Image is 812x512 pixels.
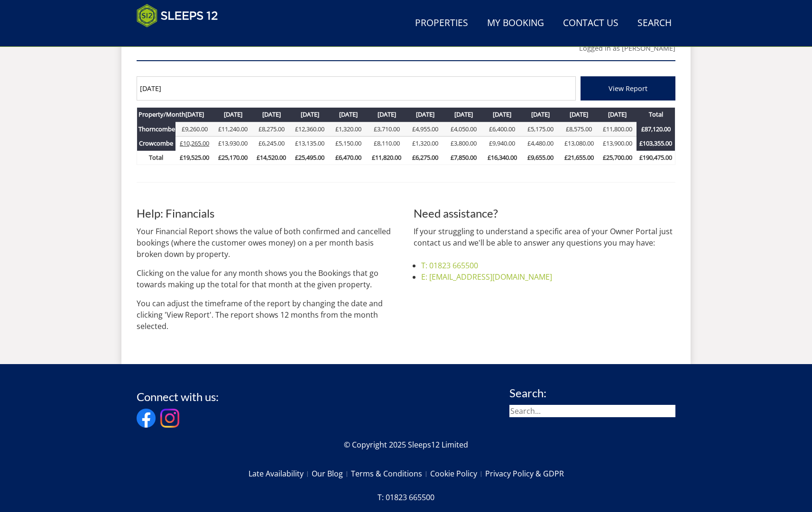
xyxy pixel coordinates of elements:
a: £4,050.00 [451,125,477,133]
a: £12,360.00 [295,125,324,133]
a: £9,260.00 [182,125,208,133]
th: [DATE] [598,108,637,122]
a: Properties [411,13,472,34]
th: [DATE] [368,108,406,122]
a: £8,275.00 [258,125,285,133]
a: Late Availability [249,466,312,482]
a: £11,240.00 [218,125,248,133]
a: Cookie Policy [430,466,485,482]
a: £5,175.00 [527,125,554,133]
a: £4,480.00 [527,139,554,147]
a: E: [EMAIL_ADDRESS][DOMAIN_NAME] [421,272,552,282]
th: Total [137,151,175,165]
input: Search... [509,405,675,417]
th: £7,850.00 [444,151,483,165]
img: Facebook [137,409,156,428]
a: Contact Us [559,13,622,34]
a: £8,575.00 [566,125,592,133]
th: £190,475.00 [637,151,675,165]
th: Total [637,108,675,122]
p: © Copyright 2025 Sleeps12 Limited [137,439,675,450]
p: Clicking on the value for any month shows you the Bookings that go towards making up the total fo... [137,267,398,290]
th: [DATE] [521,108,560,122]
th: [DATE] [444,108,483,122]
th: £25,700.00 [598,151,637,165]
th: [DATE] [175,108,214,122]
a: Privacy Policy & GDPR [485,466,564,482]
input: Month/Year [137,76,576,101]
p: You can adjust the timeframe of the report by changing the date and clicking 'View Report'. The r... [137,298,398,332]
th: [DATE] [560,108,598,122]
h3: Help: Financials [137,207,398,219]
a: £11,800.00 [603,125,632,133]
th: [DATE] [214,108,252,122]
a: Thorncombe [138,125,175,133]
a: T: 01823 665500 [421,260,478,271]
a: £1,320.00 [335,125,361,133]
h3: Connect with us: [137,391,219,403]
button: View Report [581,76,675,101]
th: £6,275.00 [406,151,444,165]
th: £11,820.00 [368,151,406,165]
a: £5,150.00 [335,139,361,147]
a: £8,110.00 [374,139,400,147]
th: £14,520.00 [252,151,291,165]
a: £3,800.00 [451,139,477,147]
th: Property/Month [137,108,175,122]
p: Your Financial Report shows the value of both confirmed and cancelled bookings (where the custome... [137,226,398,260]
p: If your struggling to understand a specific area of your Owner Portal just contact us and we'll b... [414,226,675,248]
th: £103,355.00 [637,137,675,151]
a: Our Blog [312,466,351,482]
a: £1,320.00 [412,139,438,147]
a: My Booking [483,13,548,34]
img: Instagram [160,409,179,428]
a: £13,135.00 [295,139,324,147]
h3: Search: [509,387,675,399]
th: £87,120.00 [637,122,675,137]
th: £9,655.00 [521,151,560,165]
th: [DATE] [406,108,444,122]
th: [DATE] [329,108,368,122]
a: £13,900.00 [603,139,632,147]
a: £6,245.00 [258,139,285,147]
th: £19,525.00 [175,151,214,165]
a: £10,265.00 [180,139,209,147]
img: Sleeps 12 [137,4,218,27]
iframe: Customer reviews powered by Trustpilot [132,33,231,41]
th: [DATE] [291,108,329,122]
th: £25,170.00 [214,151,252,165]
h3: Need assistance? [414,207,675,219]
a: T: 01823 665500 [378,489,434,505]
a: £9,940.00 [489,139,515,147]
th: £16,340.00 [483,151,521,165]
th: [DATE] [483,108,521,122]
span: View Report [609,84,647,93]
th: £21,655.00 [560,151,598,165]
a: Crowcombe [139,139,173,147]
a: Search [634,13,675,34]
a: £4,955.00 [412,125,438,133]
th: £6,470.00 [329,151,368,165]
a: £3,710.00 [374,125,400,133]
a: £6,400.00 [489,125,515,133]
a: £13,080.00 [564,139,594,147]
th: [DATE] [252,108,291,122]
a: Terms & Conditions [351,466,430,482]
a: Logged in as [PERSON_NAME] [579,44,675,53]
a: £13,930.00 [218,139,248,147]
th: £25,495.00 [291,151,329,165]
